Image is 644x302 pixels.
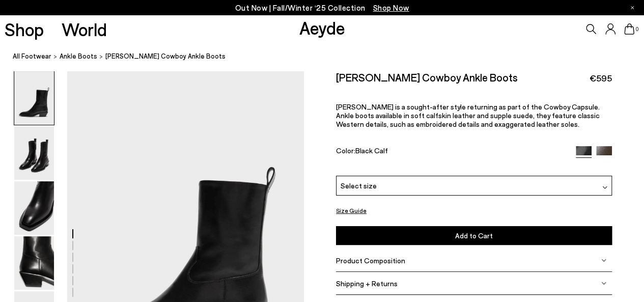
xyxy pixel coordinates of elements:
a: ankle boots [60,51,97,62]
img: Luis Leather Cowboy Ankle Boots - Image 3 [14,181,54,235]
a: Aeyde [299,17,345,38]
span: €595 [590,72,612,85]
button: Size Guide [336,204,367,217]
nav: breadcrumb [13,43,644,71]
img: svg%3E [601,281,606,286]
a: Shop [5,20,44,38]
p: [PERSON_NAME] is a sought-after style returning as part of the Cowboy Capsule. Ankle boots availa... [336,102,612,128]
p: Out Now | Fall/Winter ‘25 Collection [235,2,409,14]
div: Color: [336,146,567,158]
img: svg%3E [601,258,606,263]
span: Product Composition [336,256,405,265]
img: svg%3E [602,185,607,190]
span: [PERSON_NAME] Cowboy Ankle Boots [105,51,226,62]
button: Add to Cart [336,226,612,245]
span: ankle boots [60,52,97,60]
span: Select size [341,180,377,191]
a: World [62,20,107,38]
h2: [PERSON_NAME] Cowboy Ankle Boots [336,71,518,84]
span: Black Calf [355,146,388,155]
span: Navigate to /collections/new-in [373,3,409,12]
img: Luis Leather Cowboy Ankle Boots - Image 2 [14,126,54,180]
img: Luis Leather Cowboy Ankle Boots - Image 1 [14,71,54,125]
span: Add to Cart [455,231,493,240]
span: 0 [634,26,639,32]
a: All Footwear [13,51,51,62]
span: Shipping + Returns [336,279,398,288]
img: Luis Leather Cowboy Ankle Boots - Image 4 [14,236,54,290]
a: 0 [624,23,634,35]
